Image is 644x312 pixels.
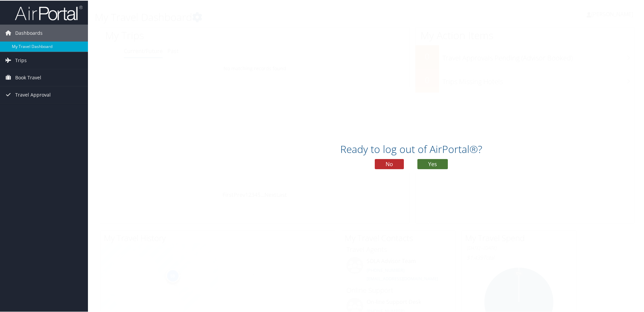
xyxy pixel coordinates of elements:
[15,51,27,68] span: Trips
[15,24,43,41] span: Dashboards
[417,158,448,168] button: Yes
[15,86,51,103] span: Travel Approval
[375,158,404,168] button: No
[15,4,83,20] img: airportal-logo.png
[15,69,41,85] span: Book Travel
